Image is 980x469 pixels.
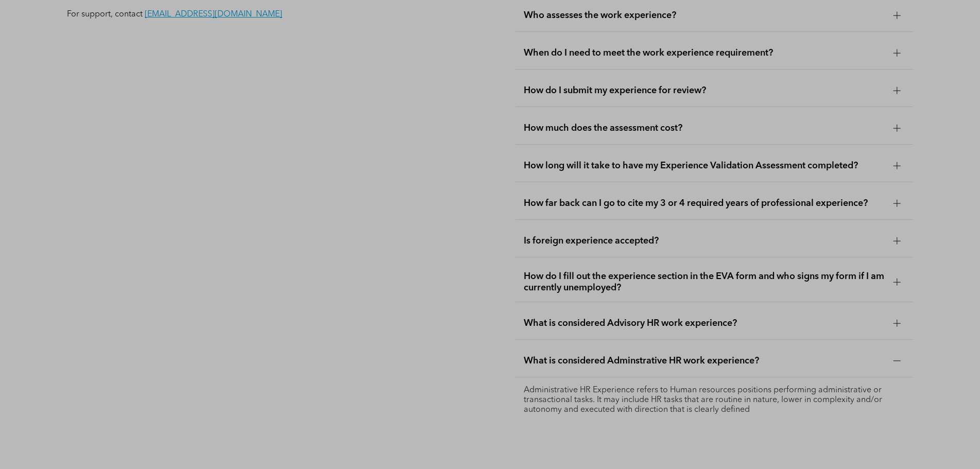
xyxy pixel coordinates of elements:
[524,47,885,59] span: When do I need to meet the work experience requirement?
[524,123,885,134] span: How much does the assessment cost?
[524,10,885,21] span: Who assesses the work experience?
[524,235,885,247] span: Is foreign experience accepted?
[524,355,885,367] span: What is considered Adminstrative HR work experience?
[524,198,885,209] span: How far back can I go to cite my 3 or 4 required years of professional experience?
[524,318,885,329] span: What is considered Advisory HR work experience?
[67,10,143,19] span: For support, contact
[524,85,885,96] span: How do I submit my experience for review?
[524,386,905,415] p: Administrative HR Experience refers to Human resources positions performing administrative or tra...
[145,10,282,19] a: [EMAIL_ADDRESS][DOMAIN_NAME]
[524,271,885,293] span: How do I fill out the experience section in the EVA form and who signs my form if I am currently ...
[524,160,885,171] span: How long will it take to have my Experience Validation Assessment completed?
